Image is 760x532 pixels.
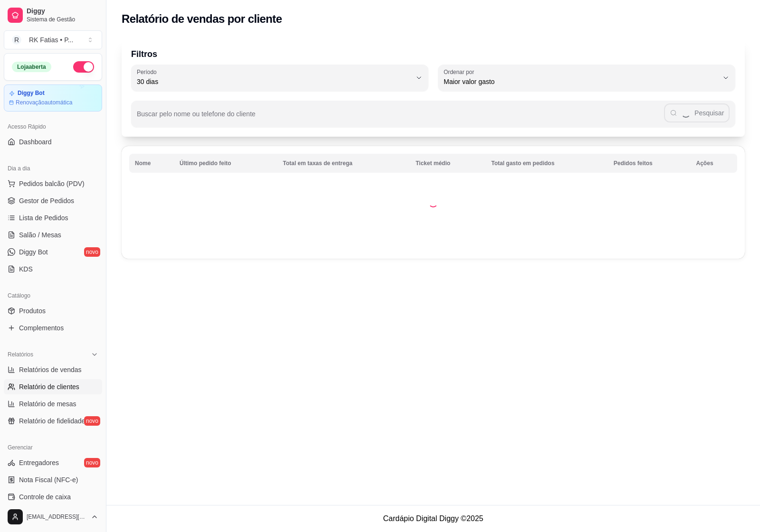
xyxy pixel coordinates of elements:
[19,365,82,374] span: Relatórios de vendas
[19,416,85,426] span: Relatório de fidelidade
[4,210,102,225] a: Lista de Pedidos
[19,179,85,188] span: Pedidos balcão (PDV)
[19,492,71,502] span: Controle de caixa
[4,379,102,394] a: Relatório de clientes
[106,505,760,532] footer: Cardápio Digital Diggy © 2025
[444,77,718,86] span: Maior valor gasto
[19,475,78,485] span: Nota Fiscal (NFC-e)
[27,513,87,521] span: [EMAIL_ADDRESS][DOMAIN_NAME]
[18,90,45,97] article: Diggy Bot
[29,35,73,45] div: RK Fatias • P ...
[16,99,72,106] article: Renovação automática
[4,303,102,318] a: Produtos
[4,30,102,49] button: Select a team
[4,489,102,504] a: Controle de caixa
[12,35,21,45] span: R
[4,84,102,112] a: Diggy BotRenovaçãoautomática
[4,193,102,208] a: Gestor de Pedidos
[137,68,160,76] label: Período
[73,61,94,73] button: Alterar Status
[4,413,102,429] a: Relatório de fidelidadenovo
[4,119,102,134] div: Acesso Rápido
[19,458,59,467] span: Entregadores
[137,113,664,122] input: Buscar pelo nome ou telefone do cliente
[19,399,76,409] span: Relatório de mesas
[4,362,102,377] a: Relatórios de vendas
[19,323,64,333] span: Complementos
[444,68,477,76] label: Ordenar por
[4,320,102,336] a: Complementos
[4,472,102,487] a: Nota Fiscal (NFC-e)
[4,440,102,455] div: Gerenciar
[4,227,102,243] a: Salão / Mesas
[428,198,438,207] div: Loading
[27,7,98,16] span: Diggy
[19,247,48,257] span: Diggy Bot
[4,505,102,528] button: [EMAIL_ADDRESS][DOMAIN_NAME]
[4,161,102,176] div: Dia a dia
[4,396,102,411] a: Relatório de mesas
[19,382,79,392] span: Relatório de clientes
[131,65,428,91] button: Período30 dias
[27,16,98,23] span: Sistema de Gestão
[137,77,411,86] span: 30 dias
[8,351,33,358] span: Relatórios
[19,137,52,147] span: Dashboard
[19,213,68,223] span: Lista de Pedidos
[4,134,102,149] a: Dashboard
[19,196,74,205] span: Gestor de Pedidos
[4,176,102,191] button: Pedidos balcão (PDV)
[19,264,33,274] span: KDS
[131,47,735,61] p: Filtros
[4,4,102,27] a: DiggySistema de Gestão
[122,11,282,27] h2: Relatório de vendas por cliente
[12,62,51,72] div: Loja aberta
[4,244,102,260] a: Diggy Botnovo
[4,261,102,277] a: KDS
[4,288,102,303] div: Catálogo
[4,455,102,470] a: Entregadoresnovo
[19,306,46,316] span: Produtos
[438,65,735,91] button: Ordenar porMaior valor gasto
[19,230,61,240] span: Salão / Mesas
